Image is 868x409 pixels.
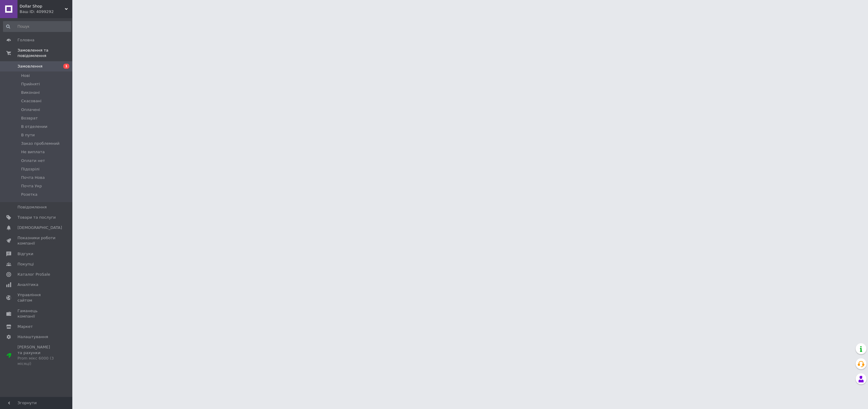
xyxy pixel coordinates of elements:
[3,21,71,32] input: Пошук
[21,192,37,197] span: Розетка
[17,37,34,43] span: Головна
[17,204,47,210] span: Повідомлення
[21,141,59,146] span: Заказ проблемний
[17,215,56,220] span: Товари та послуги
[21,149,45,155] span: Не виплата
[63,64,69,69] span: 1
[17,225,62,230] span: [DEMOGRAPHIC_DATA]
[21,183,42,189] span: Почта Укр
[17,235,56,246] span: Показники роботи компанії
[21,116,38,121] span: Возврат
[21,81,40,87] span: Прийняті
[20,9,72,14] div: Ваш ID: 4099292
[17,356,56,366] div: Prom мікс 6000 (3 місяці)
[17,262,34,267] span: Покупці
[17,334,48,340] span: Налаштування
[20,4,65,9] span: Dollar Shop
[21,98,42,104] span: Скасовані
[17,48,72,59] span: Замовлення та повідомлення
[17,251,33,257] span: Відгуки
[17,324,33,329] span: Маркет
[17,64,42,69] span: Замовлення
[17,282,38,287] span: Аналітика
[21,124,47,129] span: В отделении
[21,158,45,163] span: Оплати нет
[17,344,56,366] span: [PERSON_NAME] та рахунки
[17,272,50,277] span: Каталог ProSale
[21,73,30,78] span: Нові
[17,308,56,319] span: Гаманець компанії
[21,107,40,113] span: Оплачені
[21,90,40,95] span: Виконані
[21,175,45,180] span: Почта Нова
[21,132,35,138] span: В пути
[21,166,39,172] span: Підозрілі
[17,292,56,303] span: Управління сайтом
